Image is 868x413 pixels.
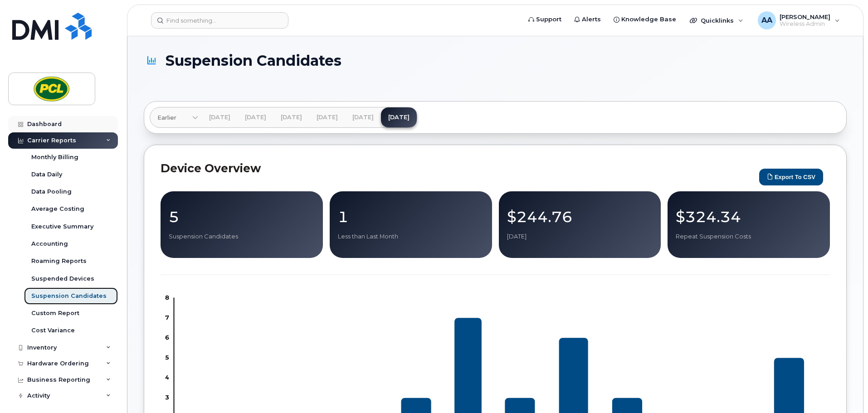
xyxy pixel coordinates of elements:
[338,233,484,241] p: Less than Last Month
[150,107,198,127] a: Earlier
[309,107,345,127] a: [DATE]
[165,374,169,381] tspan: 4
[238,107,273,127] a: [DATE]
[157,113,176,122] span: Earlier
[676,233,822,241] p: Repeat Suspension Costs
[165,334,169,341] tspan: 6
[338,209,484,225] p: 1
[202,107,238,127] a: [DATE]
[165,354,169,361] tspan: 5
[345,107,381,127] a: [DATE]
[166,53,341,68] span: Suspension Candidates
[165,294,169,301] tspan: 8
[381,107,417,127] a: [DATE]
[676,209,822,225] p: $324.34
[169,233,315,241] p: Suspension Candidates
[169,209,315,225] p: 5
[273,107,309,127] a: [DATE]
[507,209,653,225] p: $244.76
[165,314,169,321] tspan: 7
[507,233,653,241] p: [DATE]
[165,394,169,401] tspan: 3
[759,169,823,185] button: Export to CSV
[161,161,755,175] h2: Device Overview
